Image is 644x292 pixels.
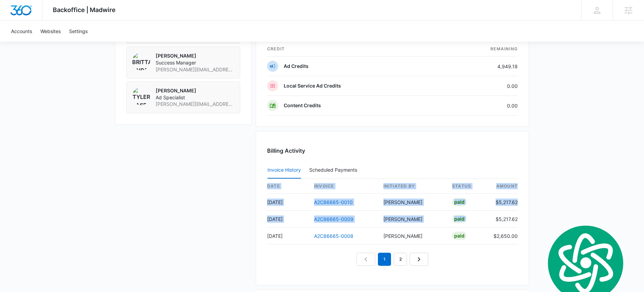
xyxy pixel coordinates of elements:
img: Brittany Anderson [132,52,150,70]
th: Remaining [445,42,518,57]
h3: Billing Activity [267,147,518,155]
td: 4,949.18 [445,57,518,76]
div: Scheduled Payments [309,168,360,172]
span: Ad Specialist [156,94,234,101]
td: $5,217.62 [488,211,518,228]
nav: Pagination [357,253,428,266]
a: A2C86665-0009 [314,216,353,222]
button: Invoice History [267,162,301,179]
a: Accounts [7,21,36,42]
div: Paid [452,198,467,206]
td: [DATE] [267,211,309,228]
span: [PERSON_NAME][EMAIL_ADDRESS][PERSON_NAME][DOMAIN_NAME] [156,66,234,73]
td: [DATE] [267,194,309,211]
td: [DATE] [267,228,309,244]
th: invoice [309,179,378,194]
p: [PERSON_NAME] [156,52,234,59]
th: credit [267,42,445,57]
td: [PERSON_NAME] [378,228,447,244]
a: A2C86665-0010 [314,199,353,205]
td: 0.00 [445,76,518,96]
th: Initiated By [378,179,447,194]
a: Next Page [410,253,428,266]
a: Page 2 [394,253,407,266]
td: [PERSON_NAME] [378,194,447,211]
p: Local Service Ad Credits [284,82,341,89]
span: [PERSON_NAME][EMAIL_ADDRESS][PERSON_NAME][DOMAIN_NAME] [156,101,234,108]
td: 0.00 [445,96,518,115]
th: status [447,179,488,194]
a: Settings [65,21,92,42]
td: $5,217.62 [488,194,518,211]
th: amount [488,179,518,194]
span: Backoffice | Madwire [53,6,116,13]
p: Content Credits [284,102,321,109]
th: date [267,179,309,194]
td: [PERSON_NAME] [378,211,447,228]
img: Tyler Rasdon [132,87,150,105]
p: Ad Credits [284,63,309,70]
em: 1 [378,253,391,266]
span: Success Manager [156,59,234,66]
a: Websites [36,21,65,42]
p: [PERSON_NAME] [156,87,234,94]
td: $2,650.00 [488,228,518,244]
div: Paid [452,215,467,223]
div: Paid [452,232,467,240]
a: A2C86665-0008 [314,233,353,239]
